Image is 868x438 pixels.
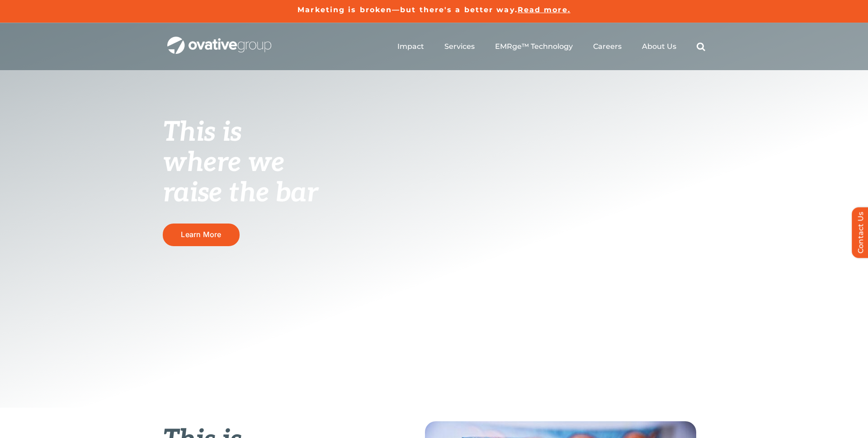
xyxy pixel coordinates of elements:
[397,32,705,61] nav: Menu
[163,116,241,149] span: This is
[495,42,573,51] a: EMRge™ Technology
[444,42,475,51] a: Services
[163,224,240,246] a: Learn More
[697,42,705,51] a: Search
[297,5,518,14] a: Marketing is broken—but there's a better way.
[163,147,318,209] span: where we raise the bar
[518,5,571,14] a: Read more.
[642,42,676,51] a: About Us
[593,42,622,51] a: Careers
[181,230,221,239] span: Learn More
[167,36,271,44] a: OG_Full_horizontal_WHT
[397,42,424,51] a: Impact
